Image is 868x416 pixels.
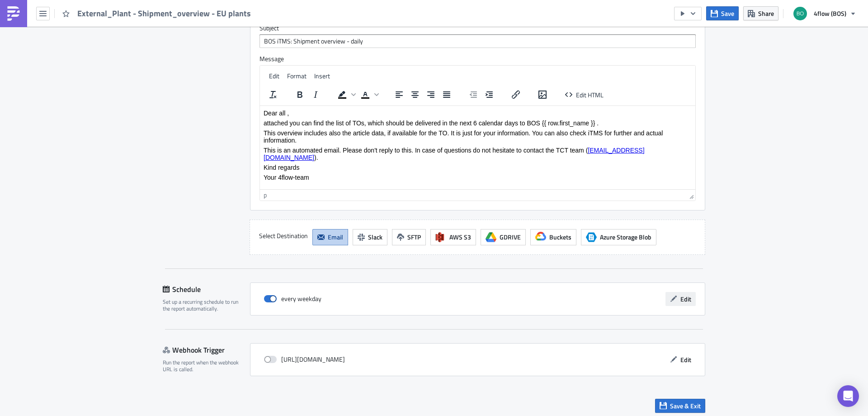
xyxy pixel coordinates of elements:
[368,232,382,242] span: Slack
[269,71,279,81] span: Edit
[312,229,348,245] button: Email
[561,88,607,101] button: Edit HTML
[549,232,571,242] span: Buckets
[328,232,343,242] span: Email
[586,232,597,243] span: Azure Storage Blob
[481,88,497,101] button: Increase indent
[260,106,695,189] iframe: Rich Text Area
[264,292,321,306] div: every weekday
[788,4,861,24] button: 4flow (BOS)
[500,232,521,242] span: GDRIVE
[758,9,774,18] span: Share
[535,88,550,101] button: Insert/edit image
[430,229,476,245] button: AWS S3
[265,88,281,101] button: Clear formatting
[392,88,407,101] button: Align left
[358,88,380,101] div: Text color
[264,190,267,200] div: p
[466,88,481,101] button: Decrease indent
[308,88,323,101] button: Italic
[686,190,695,201] div: Resize
[793,6,808,21] img: Avatar
[655,399,705,413] button: Save & Exit
[508,88,524,101] button: Insert/edit link
[680,355,691,364] span: Edit
[264,353,345,366] div: [URL][DOMAIN_NAME]
[680,294,691,304] span: Edit
[259,24,696,32] label: Subject
[163,359,244,373] div: Run the report when the webhook URL is called.
[292,88,307,101] button: Bold
[259,229,308,243] label: Select Destination
[581,229,656,245] button: Azure Storage BlobAzure Storage Blob
[6,6,21,21] img: PushMetrics
[439,88,454,101] button: Justify
[163,282,250,296] div: Schedule
[706,6,739,20] button: Save
[77,8,252,19] span: External_Plant - Shipment_overview - EU plants
[814,9,846,18] span: 4flow (BOS)
[407,88,423,101] button: Align center
[314,71,330,81] span: Insert
[392,229,426,245] button: SFTP
[163,343,250,357] div: Webhook Trigger
[743,6,778,20] button: Share
[287,71,307,81] span: Format
[423,88,439,101] button: Align right
[353,229,387,245] button: Slack
[449,232,471,242] span: AWS S3
[576,90,604,99] span: Edit HTML
[407,232,421,242] span: SFTP
[665,292,696,306] button: Edit
[721,9,734,18] span: Save
[670,401,701,411] span: Save & Exit
[530,229,576,245] button: Buckets
[481,229,526,245] button: GDRIVE
[600,232,651,242] span: Azure Storage Blob
[665,353,696,367] button: Edit
[837,385,859,407] div: Open Intercom Messenger
[163,298,244,312] div: Set up a recurring schedule to run the report automatically.
[259,55,696,63] label: Message
[335,88,357,101] div: Background color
